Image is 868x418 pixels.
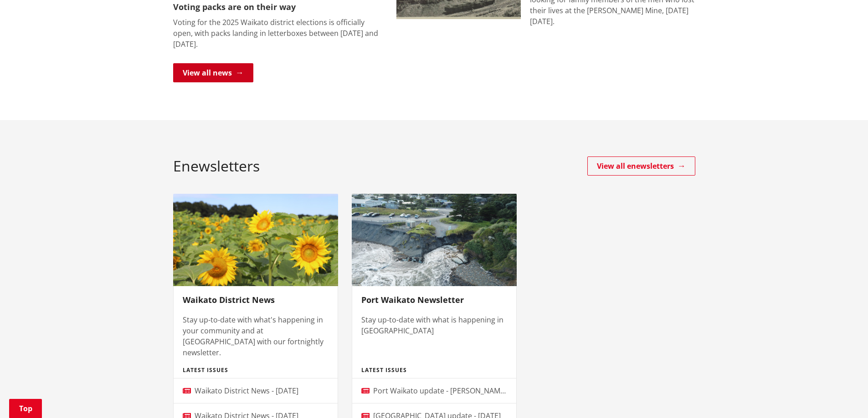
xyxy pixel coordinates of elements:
[361,367,507,373] h4: Latest issues
[173,157,260,175] h2: Enewsletters
[352,378,516,403] a: Port Waikato update - [PERSON_NAME][GEOGRAPHIC_DATA] upgrade
[173,17,383,50] p: Voting for the 2025 Waikato district elections is officially open, with packs landing in letterbo...
[173,63,253,82] a: View all news
[826,380,859,413] iframe: Messenger Launcher
[361,314,507,336] p: Stay up-to-date with what is happening in [GEOGRAPHIC_DATA]
[9,399,42,418] a: Top
[183,314,329,358] p: Stay up-to-date with what's happening in your community and at [GEOGRAPHIC_DATA] with our fortnig...
[183,295,329,305] h3: Waikato District News
[352,194,517,287] img: port waik beach access
[195,386,298,396] span: Waikato District News - [DATE]
[373,386,610,396] span: Port Waikato update - [PERSON_NAME][GEOGRAPHIC_DATA] upgrade
[361,295,507,305] h3: Port Waikato Newsletter
[587,156,695,176] a: View all enewsletters
[173,194,338,287] img: Waikato District News image
[183,367,329,373] h4: Latest issues
[173,2,383,12] h3: Voting packs are on their way
[174,378,338,403] a: Waikato District News - [DATE]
